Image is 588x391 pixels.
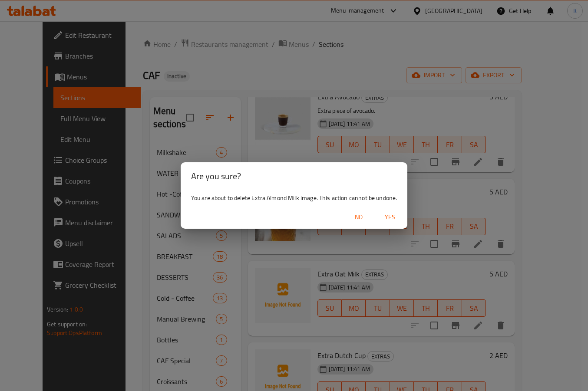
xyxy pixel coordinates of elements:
[348,212,369,223] span: No
[191,169,397,183] h2: Are you sure?
[380,212,400,223] span: Yes
[345,209,373,225] button: No
[376,209,404,225] button: Yes
[181,190,408,206] div: You are about to delete Extra Almond Milk image. This action cannot be undone.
